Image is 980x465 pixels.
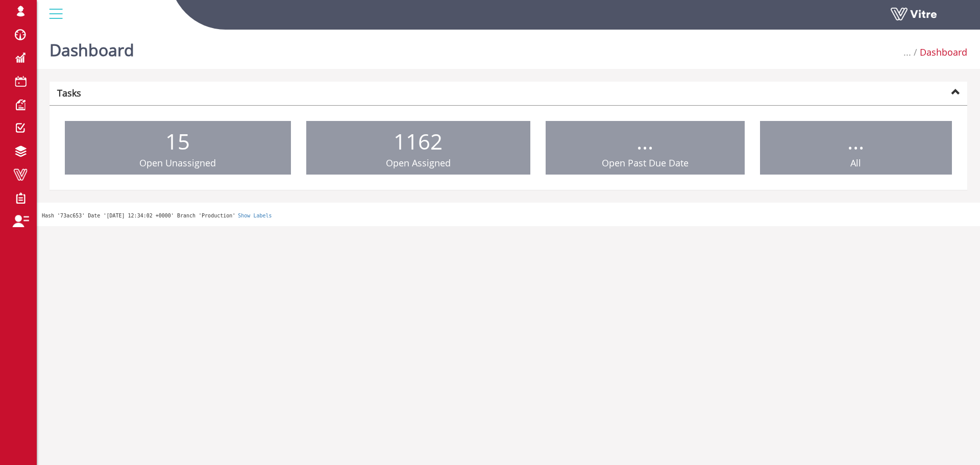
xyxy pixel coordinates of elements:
li: Dashboard [911,46,967,59]
a: ... All [760,121,952,175]
a: Show Labels [238,213,272,218]
span: Open Unassigned [139,157,216,169]
span: 1162 [394,127,443,156]
span: ... [636,127,653,156]
span: All [850,157,861,169]
span: Open Past Due Date [602,157,689,169]
span: 15 [165,127,190,156]
a: ... Open Past Due Date [546,121,745,175]
strong: Tasks [57,87,81,99]
a: 1162 Open Assigned [306,121,531,175]
h1: Dashboard [50,26,134,69]
a: 15 Open Unassigned [65,121,291,175]
span: Open Assigned [386,157,451,169]
span: ... [847,127,864,156]
span: ... [903,46,911,58]
span: Hash '73ac653' Date '[DATE] 12:34:02 +0000' Branch 'Production' [42,213,235,218]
